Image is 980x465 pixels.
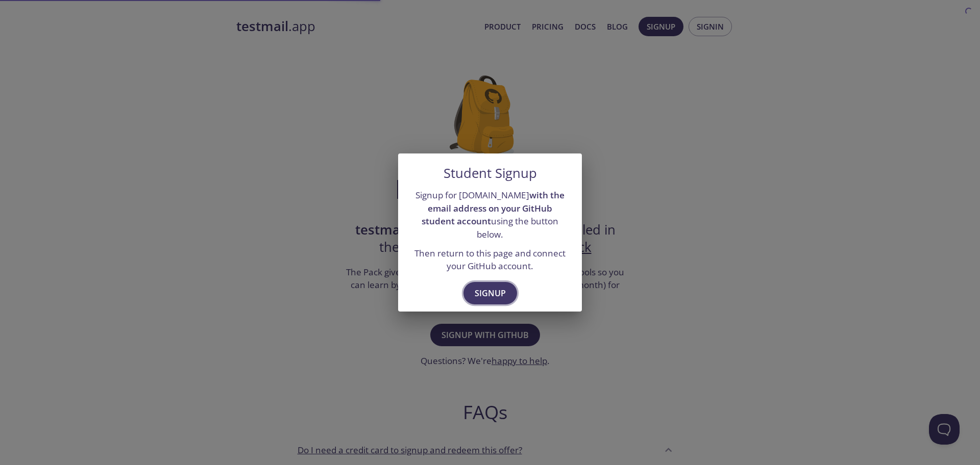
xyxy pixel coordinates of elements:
[463,282,517,304] button: Signup
[410,247,570,273] p: Then return to this page and connect your GitHub account.
[422,189,565,227] strong: with the email address on your GitHub student account
[410,189,570,241] p: Signup for [DOMAIN_NAME] using the button below.
[475,286,506,300] span: Signup
[444,166,537,181] h5: Student Signup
